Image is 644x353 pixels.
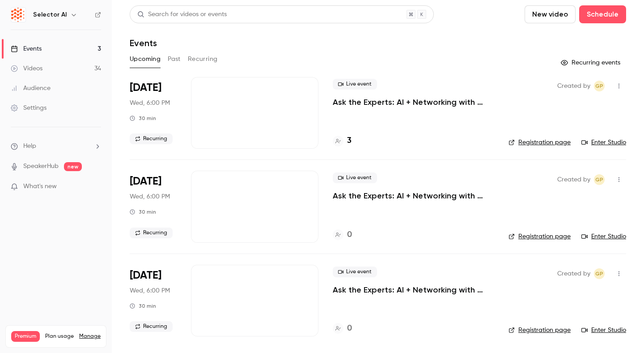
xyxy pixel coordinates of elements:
a: 0 [333,229,352,241]
span: Created by [557,81,590,91]
span: Recurring [130,133,173,144]
span: Help [23,142,36,151]
a: 3 [333,135,352,147]
button: Past [168,52,181,66]
span: Plan usage [45,333,74,340]
button: Schedule [579,5,626,23]
a: Registration page [508,232,571,241]
span: Live event [333,79,377,90]
h4: 3 [347,135,352,147]
span: What's new [23,182,57,191]
span: Live event [333,267,377,277]
div: Dec 17 Wed, 12:00 PM (America/New York) [130,265,177,336]
div: 30 min [130,115,156,122]
span: [DATE] [130,81,161,95]
span: Created by [557,268,590,279]
a: Enter Studio [581,326,626,335]
span: Recurring [130,321,173,332]
span: Gianna Papagni [594,81,605,91]
h1: Events [130,38,157,48]
div: Videos [11,64,42,73]
a: Manage [79,333,101,340]
a: 0 [333,323,352,335]
div: Settings [11,103,47,112]
span: Created by [557,174,590,185]
a: SpeakerHub [23,162,59,171]
span: Recurring [130,228,173,238]
div: 30 min [130,208,156,215]
a: Enter Studio [581,138,626,147]
span: Wed, 6:00 PM [130,99,170,108]
img: Selector AI [11,8,25,22]
span: Gianna Papagni [594,268,605,279]
span: GP [595,81,603,91]
span: Wed, 6:00 PM [130,286,170,295]
div: Nov 19 Wed, 12:00 PM (America/New York) [130,171,177,242]
div: Oct 15 Wed, 12:00 PM (America/New York) [130,77,177,149]
span: GP [595,174,603,185]
span: [DATE] [130,268,161,283]
button: Upcoming [130,52,161,66]
span: GP [595,268,603,279]
a: Ask the Experts: AI + Networking with Selector [333,284,494,295]
span: Gianna Papagni [594,174,605,185]
button: Recurring [188,52,218,66]
button: New video [525,5,576,23]
iframe: Noticeable Trigger [90,183,101,191]
a: Enter Studio [581,232,626,241]
span: Wed, 6:00 PM [130,192,170,201]
h4: 0 [347,229,352,241]
li: help-dropdown-opener [11,142,101,151]
a: Registration page [508,138,571,147]
h6: Selector AI [33,10,67,19]
span: Premium [11,331,40,342]
div: Search for videos or events [137,10,227,19]
h4: 0 [347,323,352,335]
div: Audience [11,84,51,93]
span: Live event [333,172,377,183]
div: Events [11,44,42,53]
div: 30 min [130,302,156,310]
button: Recurring events [557,56,626,70]
a: Ask the Experts: AI + Networking with Selector [333,190,494,201]
a: Registration page [508,326,571,335]
a: Ask the Experts: AI + Networking with Selector [333,97,494,108]
span: [DATE] [130,174,161,189]
span: new [64,162,82,171]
